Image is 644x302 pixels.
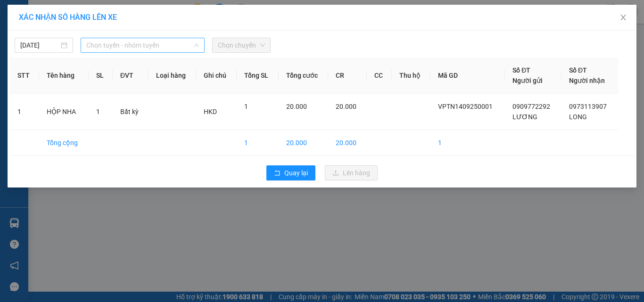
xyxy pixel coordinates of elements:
span: 20.000 [336,103,356,110]
th: SL [89,57,113,94]
th: Tên hàng [39,57,89,94]
th: CR [328,57,366,94]
td: 20.000 [328,130,366,156]
th: Ghi chú [196,57,236,94]
span: 01 Võ Văn Truyện, KP.1, Phường 2 [74,28,130,40]
input: 14/09/2025 [20,40,59,50]
span: HKD [204,108,217,115]
span: VPTN1409250001 [47,60,99,67]
img: logo [3,6,45,47]
span: 1 [96,108,100,115]
span: In ngày: [3,68,58,74]
span: 1 [244,103,248,110]
span: 06:12:40 [DATE] [21,68,58,74]
button: rollbackQuay lại [266,165,315,180]
span: Chọn tuyến - nhóm tuyến [86,38,199,52]
td: HỘP NHA [39,94,89,130]
td: Tổng cộng [39,130,89,156]
button: Close [610,5,636,31]
span: VPTN1409250001 [438,103,493,110]
th: Tổng SL [237,57,279,94]
th: Tổng cước [279,57,329,94]
span: close [619,14,627,21]
td: 1 [10,94,39,130]
th: CC [367,57,392,94]
span: Bến xe [GEOGRAPHIC_DATA] [74,15,127,27]
span: Quay lại [284,168,308,178]
span: XÁC NHẬN SỐ HÀNG LÊN XE [19,13,117,22]
td: 20.000 [279,130,329,156]
span: Số ĐT [569,66,587,74]
td: 1 [237,130,279,156]
td: 1 [430,130,505,156]
span: down [194,42,199,48]
span: [PERSON_NAME]: [3,61,99,66]
span: 0909772292 [512,103,550,110]
button: uploadLên hàng [325,165,378,180]
span: Hotline: 19001152 [74,42,116,48]
th: ĐVT [113,57,149,94]
th: Loại hàng [149,57,197,94]
span: ----------------------------------------- [25,51,116,58]
td: Bất kỳ [113,94,149,130]
strong: ĐỒNG PHƯỚC [74,5,129,13]
span: LONG [569,113,587,121]
th: Thu hộ [392,57,430,94]
span: rollback [274,170,281,177]
span: Số ĐT [512,66,530,74]
th: STT [10,57,39,94]
span: Người nhận [569,77,605,84]
span: Người gửi [512,77,543,84]
span: LƯƠNG [512,113,537,121]
th: Mã GD [430,57,505,94]
span: 0973113907 [569,103,607,110]
span: Chọn chuyến [218,38,265,52]
span: 20.000 [286,103,307,110]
